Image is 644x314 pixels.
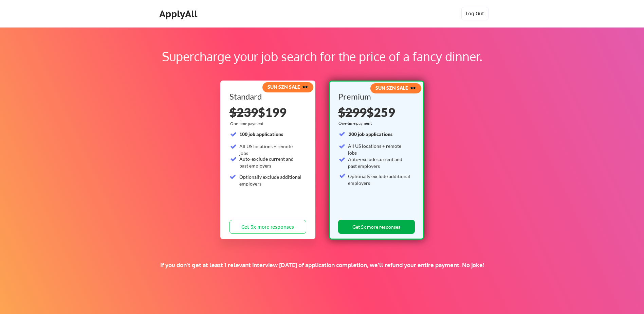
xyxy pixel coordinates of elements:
[338,105,367,120] s: $299
[230,121,265,126] div: One-time payment
[348,156,411,169] div: Auto-exclude current and past employers
[268,84,308,90] strong: SUN SZN SALE 🕶️
[375,85,416,91] strong: SUN SZN SALE 🕶️
[338,92,412,101] div: Premium
[229,105,258,120] s: $239
[118,261,526,269] div: If you don't get at least 1 relevant interview [DATE] of application completion, we'll refund you...
[159,8,199,20] div: ApplyAll
[229,92,304,101] div: Standard
[348,173,411,186] div: Optionally exclude additional employers
[348,143,411,156] div: All US locations + remote jobs
[239,143,302,156] div: All US locations + remote jobs
[229,106,306,118] div: $199
[239,174,302,187] div: Optionally exclude additional employers
[229,220,306,234] button: Get 3x more responses
[239,156,302,169] div: Auto-exclude current and past employers
[349,131,392,137] strong: 200 job applications
[43,47,601,66] div: Supercharge your job search for the price of a fancy dinner.
[461,7,489,20] button: Log Out
[338,220,415,234] button: Get 5x more responses
[338,121,374,126] div: One-time payment
[239,131,283,137] strong: 100 job applications
[338,106,412,118] div: $259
